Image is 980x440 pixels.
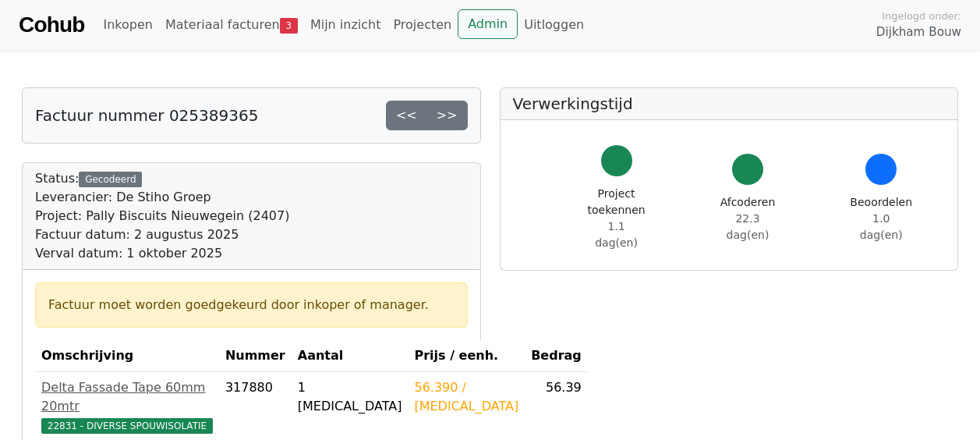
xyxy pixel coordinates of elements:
span: Ingelogd onder: [882,9,961,23]
div: 1 [MEDICAL_DATA] [298,378,402,416]
a: Cohub [19,6,84,44]
h5: Verwerkingstijd [513,94,946,113]
a: Materiaal facturen3 [159,9,304,41]
span: 1.1 dag(en) [595,220,638,249]
span: 1.0 dag(en) [860,212,903,241]
div: Gecodeerd [79,172,142,187]
div: Factuur datum: 2 augustus 2025 [35,225,289,244]
span: 22831 - DIVERSE SPOUWISOLATIE [41,418,213,434]
span: Dijkham Bouw [876,23,961,41]
div: Verval datum: 1 oktober 2025 [35,244,289,263]
div: Afcoderen [720,194,776,243]
div: Delta Fassade Tape 60mm 20mtr [41,378,213,416]
a: Delta Fassade Tape 60mm 20mtr22831 - DIVERSE SPOUWISOLATIE [41,378,213,435]
a: Projecten [387,9,458,41]
th: Prijs / eenh. [408,340,525,372]
th: Nummer [219,340,292,372]
a: Inkopen [97,9,158,41]
div: Project: Pally Biscuits Nieuwegein (2407) [35,207,289,225]
a: >> [426,101,468,130]
div: Factuur moet worden goedgekeurd door inkoper of manager. [48,296,455,314]
a: << [386,101,427,130]
div: Status: [35,169,289,263]
div: Beoordelen [850,194,912,243]
div: Project toekennen [588,186,646,251]
th: Omschrijving [35,340,219,372]
h5: Factuur nummer 025389365 [35,106,258,125]
th: Bedrag [525,340,588,372]
span: 22.3 dag(en) [727,212,769,241]
a: Uitloggen [518,9,590,41]
a: Mijn inzicht [304,9,387,41]
div: Leverancier: De Stiho Groep [35,188,289,207]
span: 3 [280,18,298,34]
div: 56.390 / [MEDICAL_DATA] [414,378,518,416]
th: Aantal [292,340,409,372]
a: Admin [458,9,518,39]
